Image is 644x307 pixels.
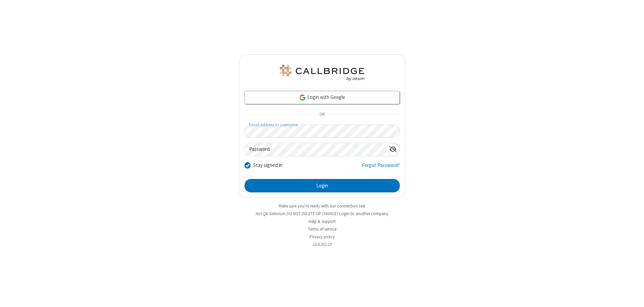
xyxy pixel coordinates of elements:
a: Terms of service [308,226,336,232]
button: Login to another company [339,210,388,217]
li: v2.6.352.10 [239,241,405,248]
button: Login [245,179,400,192]
a: Forgot Password? [362,162,400,174]
a: Help & support [309,219,336,224]
label: Stay signed in [253,162,282,169]
a: Make sure you're ready with our connection test [279,203,365,209]
span: OR [317,110,327,119]
img: QA Selenium DO NOT DELETE OR CHANGE [278,65,366,81]
input: Password [245,143,386,156]
input: Email address or username [245,125,400,138]
img: google-icon.png [299,94,306,101]
li: Not QA Selenium DO NOT DELETE OR CHANGE? [239,210,405,217]
a: Login with Google [245,91,400,104]
a: Privacy policy [310,234,335,240]
div: Show password [386,143,399,156]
